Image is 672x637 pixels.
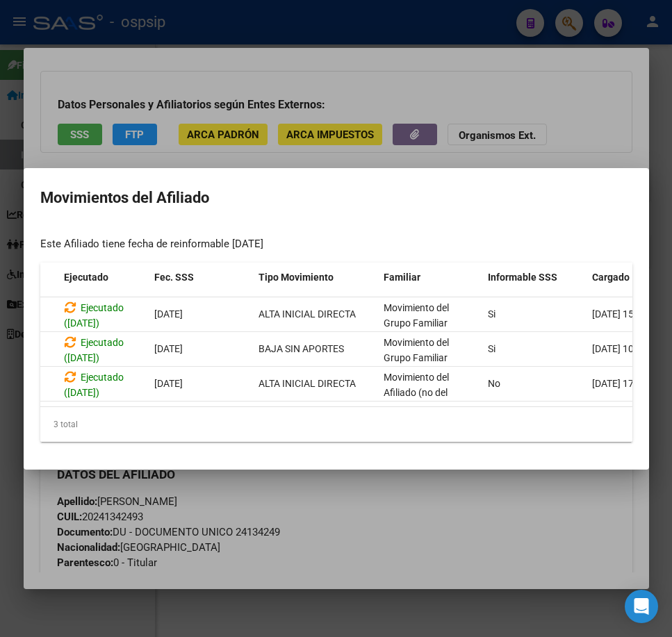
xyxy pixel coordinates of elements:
[488,378,500,389] span: No
[259,308,356,320] span: ALTA INICIAL DIRECTA
[488,272,557,283] span: Informable SSS
[40,236,632,252] div: Este Afiliado tiene fecha de reinformable [DATE]
[259,343,344,354] span: BAJA SIN APORTES
[384,337,449,364] span: Movimiento del Grupo Familiar
[488,308,495,320] span: Si
[384,272,420,283] span: Familiar
[488,343,495,354] span: Si
[64,302,124,329] span: Ejecutado ([DATE])
[40,407,632,442] div: 3 total
[259,272,334,283] span: Tipo Movimiento
[64,337,124,364] span: Ejecutado ([DATE])
[64,372,124,399] span: Ejecutado ([DATE])
[592,272,630,283] span: Cargado
[384,302,449,329] span: Movimiento del Grupo Familiar
[149,263,253,292] datatable-header-cell: Fec. SSS
[259,378,356,389] span: ALTA INICIAL DIRECTA
[154,272,194,283] span: Fec. SSS
[592,308,647,320] span: [DATE] 15:03
[253,263,378,292] datatable-header-cell: Tipo Movimiento
[625,590,658,623] div: Open Intercom Messenger
[64,272,108,283] span: Ejecutado
[378,263,482,292] datatable-header-cell: Familiar
[482,263,587,292] datatable-header-cell: Informable SSS
[592,343,647,354] span: [DATE] 10:09
[154,308,183,320] span: [DATE]
[154,378,183,389] span: [DATE]
[154,343,183,354] span: [DATE]
[40,185,632,211] h2: Movimientos del Afiliado
[58,263,149,292] datatable-header-cell: Ejecutado
[592,378,647,389] span: [DATE] 17:26
[384,372,449,415] span: Movimiento del Afiliado (no del grupo)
